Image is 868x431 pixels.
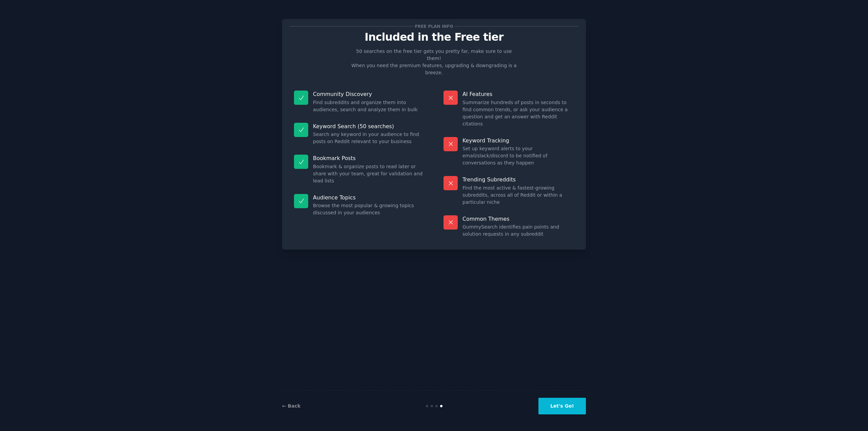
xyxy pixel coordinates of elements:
dd: Browse the most popular & growing topics discussed in your audiences [313,202,425,216]
p: Keyword Tracking [462,137,574,144]
dd: Set up keyword alerts to your email/slack/discord to be notified of conversations as they happen [462,145,574,166]
span: Free plan info [414,23,454,30]
p: Keyword Search (50 searches) [313,123,425,130]
a: ← Back [282,403,300,409]
dd: Summarize hundreds of posts in seconds to find common trends, or ask your audience a question and... [462,99,574,128]
button: Let's Go! [538,398,586,414]
dd: Find the most active & fastest-growing subreddits, across all of Reddit or within a particular niche [462,184,574,206]
p: AI Features [462,91,574,98]
p: Included in the Free tier [289,31,579,43]
dd: Search any keyword in your audience to find posts on Reddit relevant to your business [313,131,425,145]
p: Bookmark Posts [313,155,425,162]
p: Audience Topics [313,194,425,201]
p: 50 searches on the free tier gets you pretty far, make sure to use them! When you need the premiu... [349,48,519,76]
p: Community Discovery [313,91,425,98]
p: Common Themes [462,215,574,222]
dd: Bookmark & organize posts to read later or share with your team, great for validation and lead lists [313,163,425,184]
dd: Find subreddits and organize them into audiences, search and analyze them in bulk [313,99,425,113]
p: Trending Subreddits [462,176,574,183]
dd: GummySearch identifies pain points and solution requests in any subreddit [462,223,574,238]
